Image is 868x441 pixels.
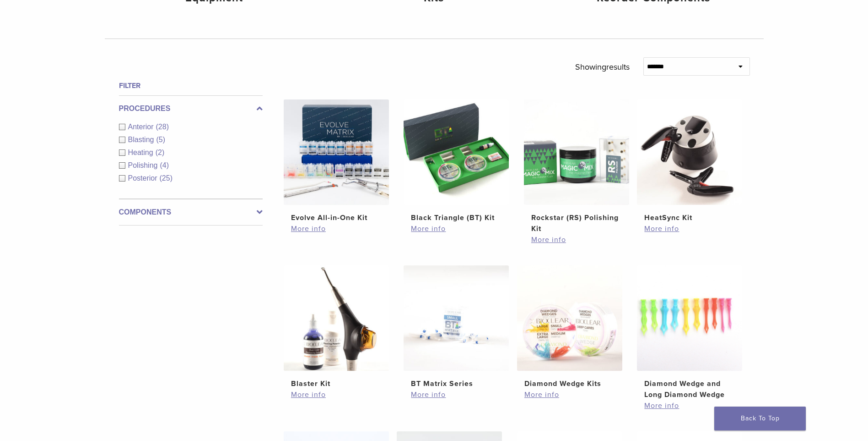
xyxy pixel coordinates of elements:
h2: Diamond Wedge and Long Diamond Wedge [644,378,735,400]
a: BT Matrix SeriesBT Matrix Series [403,265,510,389]
a: More info [291,223,382,234]
img: Blaster Kit [284,265,389,371]
h2: Black Triangle (BT) Kit [411,212,501,223]
span: Blasting [128,136,156,143]
h2: Diamond Wedge Kits [524,378,615,389]
span: (25) [160,174,173,182]
a: More info [411,223,501,234]
img: Diamond Wedge and Long Diamond Wedge [637,265,742,371]
a: More info [644,223,735,234]
a: More info [524,389,615,400]
span: Polishing [128,161,160,169]
a: More info [531,234,622,245]
img: BT Matrix Series [404,265,509,371]
a: Black Triangle (BT) KitBlack Triangle (BT) Kit [403,99,510,223]
img: HeatSync Kit [637,99,742,205]
a: Back To Top [714,407,806,430]
a: Diamond Wedge and Long Diamond WedgeDiamond Wedge and Long Diamond Wedge [636,265,743,400]
a: Blaster KitBlaster Kit [283,265,390,389]
a: Diamond Wedge KitsDiamond Wedge Kits [517,265,623,389]
img: Black Triangle (BT) Kit [404,99,509,205]
a: More info [411,389,501,400]
span: (5) [156,136,165,143]
label: Components [119,207,263,218]
h2: Blaster Kit [291,378,382,389]
h4: Filter [119,80,263,91]
span: Anterior [128,123,156,131]
a: Evolve All-in-One KitEvolve All-in-One Kit [283,99,390,223]
a: More info [291,389,382,400]
span: (2) [156,149,165,156]
h2: Rockstar (RS) Polishing Kit [531,212,622,234]
a: HeatSync KitHeatSync Kit [636,99,743,223]
h2: BT Matrix Series [411,378,501,389]
span: (4) [160,161,169,169]
img: Rockstar (RS) Polishing Kit [524,99,629,205]
a: More info [644,400,735,411]
span: Posterior [128,174,160,182]
img: Evolve All-in-One Kit [284,99,389,205]
label: Procedures [119,103,263,114]
span: Heating [128,149,156,156]
h2: HeatSync Kit [644,212,735,223]
span: (28) [156,123,169,131]
p: Showing results [575,57,630,77]
h2: Evolve All-in-One Kit [291,212,382,223]
a: Rockstar (RS) Polishing KitRockstar (RS) Polishing Kit [523,99,630,234]
img: Diamond Wedge Kits [517,265,622,371]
